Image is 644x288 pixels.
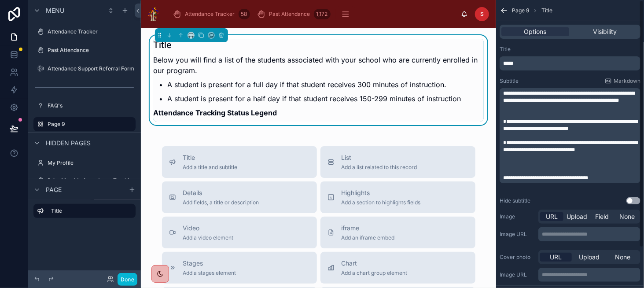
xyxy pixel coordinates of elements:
[320,146,475,178] button: ListAdd a list related to this record
[170,6,253,22] a: Attendance Tracker58
[183,199,259,206] span: Add fields, a title or description
[342,164,417,171] span: Add a list related to this record
[269,11,310,18] span: Past Attendance
[118,273,137,286] button: Done
[254,6,333,22] a: Past Attendance1,172
[500,88,640,183] div: scrollable content
[33,117,136,131] a: Page 9
[46,139,91,148] span: Hidden pages
[500,46,511,53] label: Title
[314,9,331,19] div: 1,172
[342,188,421,197] span: Highlights
[167,79,484,90] p: A student is present for a full day if that student receives 300 minutes of instruction.
[51,207,129,214] label: Title
[48,177,135,184] label: Prior Month's Attendance Tracking
[183,188,259,197] span: Details
[183,270,236,277] span: Add a stages element
[48,28,134,35] label: Attendance Tracker
[342,153,417,162] span: List
[342,224,395,233] span: iframe
[550,253,562,262] span: URL
[567,212,587,221] span: Upload
[615,253,631,262] span: None
[538,268,640,282] div: scrollable content
[162,181,317,213] button: DetailsAdd fields, a title or description
[541,7,552,14] span: Title
[500,197,530,204] label: Hide subtitle
[183,234,234,241] span: Add a video element
[48,121,130,128] label: Page 9
[183,153,238,162] span: Title
[614,78,640,85] span: Markdown
[320,252,475,284] button: ChartAdd a chart group element
[500,78,519,85] label: Subtitle
[619,212,635,221] span: None
[524,27,547,36] span: Options
[153,55,484,76] p: Below you will find a list of the students associated with your school who are currently enrolled...
[28,200,141,227] div: scrollable content
[342,234,395,241] span: Add an iframe embed
[48,65,134,72] label: Attendance Support Referral Form
[33,156,136,170] a: My Profile
[148,7,159,21] img: App logo
[546,212,558,221] span: URL
[48,47,134,54] label: Past Attendance
[183,164,238,171] span: Add a title and subtitle
[593,27,617,36] span: Visibility
[183,259,236,268] span: Stages
[500,254,535,261] label: Cover photo
[33,62,136,76] a: Attendance Support Referral Form
[500,56,640,70] div: scrollable content
[500,231,535,238] label: Image URL
[480,11,484,18] span: S
[500,213,535,220] label: Image
[342,199,421,206] span: Add a section to highlights fields
[239,9,250,19] div: 58
[342,259,408,268] span: Chart
[183,224,234,233] span: Video
[512,7,529,14] span: Page 9
[33,43,136,57] a: Past Attendance
[48,102,134,109] label: FAQ's
[342,270,408,277] span: Add a chart group element
[153,39,484,51] h1: Title
[167,93,484,104] p: A student is present for a half day if that student receives 150-299 minutes of instruction
[46,185,62,194] span: Page
[162,217,317,248] button: VideoAdd a video element
[595,212,609,221] span: Field
[46,6,64,15] span: Menu
[605,78,640,85] a: Markdown
[538,227,640,241] div: scrollable content
[33,25,136,39] a: Attendance Tracker
[153,108,277,117] strong: Attendance Tracking Status Legend
[48,159,134,166] label: My Profile
[162,146,317,178] button: TitleAdd a title and subtitle
[500,271,535,278] label: Image URL
[166,4,461,24] div: scrollable content
[320,217,475,248] button: iframeAdd an iframe embed
[320,181,475,213] button: HighlightsAdd a section to highlights fields
[33,99,136,113] a: FAQ's
[33,174,136,188] a: Prior Month's Attendance Tracking
[185,11,235,18] span: Attendance Tracker
[579,253,600,262] span: Upload
[162,252,317,284] button: StagesAdd a stages element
